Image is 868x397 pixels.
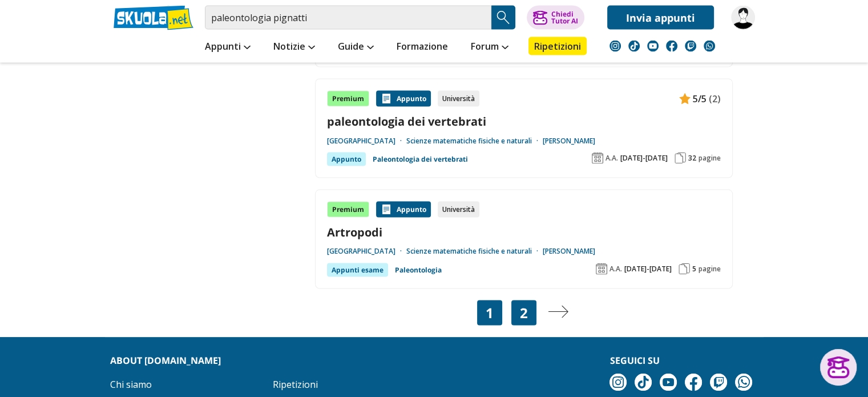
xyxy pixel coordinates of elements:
[373,153,468,166] a: Paleontologia dei vertebrati
[607,6,714,30] a: Invia appunti
[315,300,733,326] nav: Navigazione pagine
[543,247,595,256] a: [PERSON_NAME]
[327,247,406,256] a: [GEOGRAPHIC_DATA]
[491,6,515,30] button: Search Button
[731,6,755,30] img: emanuela1511
[110,378,152,391] a: Chi siamo
[699,264,721,274] span: pagine
[548,306,568,318] img: Pagina successiva
[271,37,318,58] a: Notizie
[327,153,366,166] div: Appunto
[327,224,721,240] a: Artropodi
[495,9,512,26] img: Cerca appunti, riassunti o versioni
[675,153,686,164] img: Pagine
[327,263,388,277] div: Appunti esame
[548,305,568,321] a: Pagina successiva
[605,154,618,163] span: A.A.
[620,154,668,163] span: [DATE]-[DATE]
[592,153,603,164] img: Anno accademico
[376,202,431,218] div: Appunto
[624,264,672,274] span: [DATE]-[DATE]
[394,37,451,58] a: Formazione
[679,263,690,275] img: Pagine
[406,247,543,256] a: Scienze matematiche fisiche e naturali
[381,93,392,105] img: Appunti contenuto
[635,374,652,391] img: tiktok
[628,41,640,52] img: tiktok
[327,137,406,146] a: [GEOGRAPHIC_DATA]
[609,41,621,52] img: instagram
[692,264,696,274] span: 5
[327,91,369,107] div: Premium
[709,91,721,106] span: (2)
[699,154,721,163] span: pagine
[528,37,587,55] a: Ripetizioni
[647,41,659,52] img: youtube
[596,263,607,275] img: Anno accademico
[710,374,727,391] img: twitch
[543,137,595,146] a: [PERSON_NAME]
[327,114,721,129] a: paleontologia dei vertebrati
[660,374,677,391] img: youtube
[438,202,479,218] div: Università
[327,202,369,218] div: Premium
[704,41,715,52] img: WhatsApp
[527,6,584,30] button: ChiediTutor AI
[406,137,543,146] a: Scienze matematiche fisiche e naturali
[693,91,706,106] span: 5/5
[688,154,696,163] span: 32
[110,354,221,367] strong: About [DOMAIN_NAME]
[468,37,511,58] a: Forum
[609,374,627,391] img: instagram
[486,305,494,321] span: 1
[202,37,253,58] a: Appunti
[609,264,622,274] span: A.A.
[685,41,696,52] img: twitch
[666,41,677,52] img: facebook
[685,374,702,391] img: facebook
[205,6,491,30] input: Cerca appunti, riassunti o versioni
[609,354,659,367] strong: Seguici su
[376,91,431,107] div: Appunto
[679,93,691,105] img: Appunti contenuto
[381,204,392,215] img: Appunti contenuto
[438,91,479,107] div: Università
[735,374,752,391] img: WhatsApp
[395,263,442,277] a: Paleontologia
[335,37,377,58] a: Guide
[551,11,578,25] div: Chiedi Tutor AI
[273,378,318,391] a: Ripetizioni
[520,305,528,321] a: 2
